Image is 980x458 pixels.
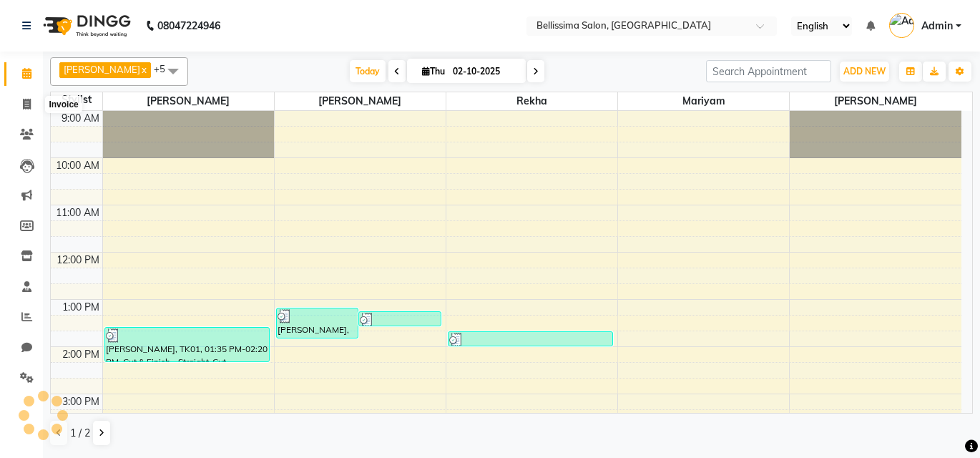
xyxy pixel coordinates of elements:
[59,347,102,362] div: 2:00 PM
[359,312,441,326] div: [PERSON_NAME], TK01, 01:15 PM-01:35 PM, Threading - [GEOGRAPHIC_DATA],Threading - Eyebrows
[618,92,789,110] span: Mariyam
[45,96,82,113] div: Invoice
[64,64,140,75] span: [PERSON_NAME]
[277,308,358,338] div: [PERSON_NAME], TK02, 01:10 PM-01:50 PM, Blowdry with wash - Below shoulder
[706,60,831,82] input: Search Appointment
[921,19,953,34] span: Admin
[889,13,914,38] img: Admin
[53,158,102,173] div: 10:00 AM
[790,92,961,110] span: [PERSON_NAME]
[59,394,102,409] div: 3:00 PM
[70,426,90,441] span: 1 / 2
[418,66,449,77] span: Thu
[59,111,102,126] div: 9:00 AM
[350,60,386,82] span: Today
[105,328,269,361] div: [PERSON_NAME], TK01, 01:35 PM-02:20 PM, Cut & Finish - Straight-Cut
[59,300,102,315] div: 1:00 PM
[449,61,520,82] input: 2025-10-02
[154,63,176,74] span: +5
[275,92,446,110] span: [PERSON_NAME]
[54,253,102,268] div: 12:00 PM
[446,92,617,110] span: Rekha
[140,64,147,75] a: x
[36,6,134,46] img: logo
[449,332,612,346] div: [PERSON_NAME], TK03, 01:40 PM-02:00 PM, Threading - Eyebrows,Threading - Upper lip
[157,6,220,46] b: 08047224946
[53,205,102,220] div: 11:00 AM
[843,66,886,77] span: ADD NEW
[103,92,274,110] span: [PERSON_NAME]
[840,62,889,82] button: ADD NEW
